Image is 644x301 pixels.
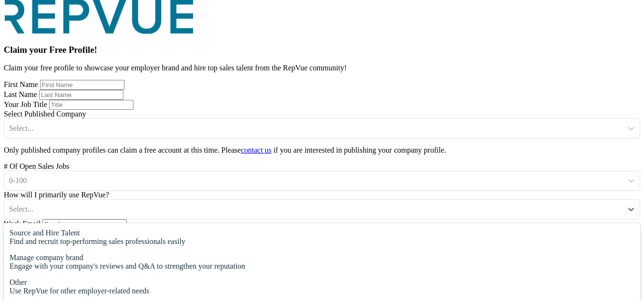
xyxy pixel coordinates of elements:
[10,253,245,262] div: Manage company brand
[4,146,640,155] p: Only published company profiles can claim a free account at this time. Please if you are interest...
[42,219,127,229] input: Email
[49,100,133,110] input: Title
[39,90,123,100] input: Last Name
[10,287,149,295] span: Use RepVue for other employer-related needs
[4,220,42,228] label: Work Email
[4,80,40,88] label: First Name
[4,64,640,72] p: Claim your free profile to showcase your employer brand and hire top sales talent from the RepVue...
[40,80,124,90] input: First Name
[10,278,149,287] div: Other
[10,229,185,237] div: Source and Hire Talent
[4,110,86,118] label: Select Published Company
[4,100,49,108] label: Your Job Title
[10,237,185,245] span: Find and recruit top-performing sales professionals easily
[4,45,640,55] h3: Claim your Free Profile!
[4,191,109,199] label: How will I primarily use RepVue?
[4,90,39,98] label: Last Name
[10,262,245,270] span: Engage with your company's reviews and Q&A to strengthen your reputation
[241,146,271,154] a: contact us
[4,162,70,170] label: # Of Open Sales Jobs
